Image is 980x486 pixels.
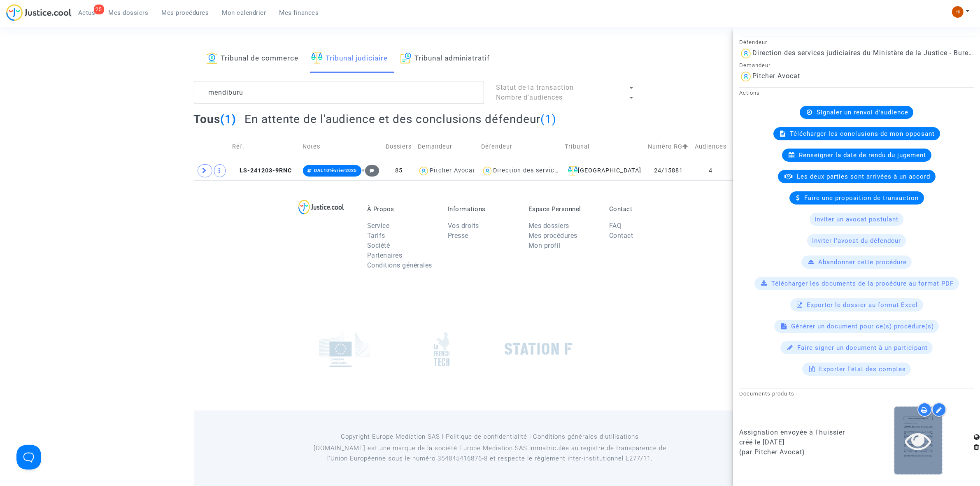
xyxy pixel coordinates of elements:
a: Mes dossiers [528,222,569,230]
a: Société [367,242,390,249]
span: Générer un document pour ce(s) procédure(s) [791,323,934,330]
td: Numéro RG [645,132,691,161]
span: Inviter l'avocat du défendeur [812,237,901,244]
small: Actions [739,90,760,96]
a: Conditions générales [367,261,432,269]
td: 4 [692,161,730,180]
td: Dossiers [383,132,415,161]
img: icon-user.svg [482,165,493,177]
td: Audiences [692,132,730,161]
span: (1) [540,112,556,126]
span: Mon calendrier [222,9,266,16]
p: Contact [609,205,677,213]
span: Abandonner cette procédure [818,258,907,266]
a: Service [367,222,390,230]
iframe: Help Scout Beacon - Open [16,445,41,470]
p: Informations [448,205,516,213]
img: icon-faciliter-sm.svg [311,52,323,64]
small: Demandeur [739,62,770,68]
a: Tribunal judiciaire [311,45,388,73]
td: Demandeur [415,132,479,161]
img: icon-user.svg [418,165,430,177]
span: Signaler un renvoi d'audience [817,109,908,116]
td: Tribunal [562,132,645,161]
p: À Propos [367,205,435,213]
td: 24/15881 [645,161,691,180]
span: Les deux parties sont arrivées à un accord [797,173,931,180]
p: Copyright Europe Mediation SAS l Politique de confidentialité l Conditions générales d’utilisa... [303,432,677,442]
a: Tribunal de commerce [206,45,299,73]
span: (1) [221,112,237,126]
h2: Tous [194,112,237,126]
img: icon-user.svg [739,47,752,60]
span: Télécharger les conclusions de mon opposant [790,130,935,137]
img: logo-lg.svg [298,200,344,214]
a: FAQ [609,222,622,230]
span: Statut de la transaction [496,84,574,91]
span: Actus [78,9,95,16]
td: 85 [383,161,415,180]
span: Exporter le dossier au format Excel [807,301,918,309]
td: Notes [300,132,383,161]
p: Espace Personnel [528,205,597,213]
img: icon-user.svg [739,70,752,83]
td: Réf. [230,132,300,161]
a: Partenaires [367,251,403,259]
img: fc99b196863ffcca57bb8fe2645aafd9 [952,6,964,18]
span: Inviter un avocat postulant [815,216,899,223]
img: icon-archive.svg [400,52,412,64]
span: Mes procédures [162,9,209,16]
div: créé le [DATE] [739,437,850,447]
span: Faire une proposition de transaction [805,194,919,202]
div: (par Pitcher Avocat) [739,447,850,457]
div: 25 [94,5,104,14]
div: Direction des services judiciaires du Ministère de la Justice - Bureau FIP4 [493,167,722,174]
span: Renseigner la date de rendu du jugement [799,151,926,159]
p: [DOMAIN_NAME] est une marque de la société Europe Mediation SAS immatriculée au registre de tr... [303,443,677,464]
a: Contact [609,232,633,240]
span: DAL10février2025 [314,168,357,173]
img: icon-banque.svg [206,52,218,64]
span: Exporter l'état des comptes [819,365,906,373]
div: [GEOGRAPHIC_DATA] [565,166,642,176]
span: Télécharger les documents de la procédure au format PDF [772,280,954,287]
div: Pitcher Avocat [430,167,475,174]
a: Mes procédures [528,232,577,240]
img: jc-logo.svg [6,4,72,21]
span: LS-241203-9RNC [233,167,292,174]
img: europe_commision.png [319,331,370,367]
img: stationf.png [505,343,573,355]
img: icon-faciliter-sm.svg [568,166,578,176]
span: + [361,167,379,174]
span: Nombre d'audiences [496,93,563,101]
small: Documents produits [739,391,794,397]
small: Défendeur [739,39,767,45]
a: Mon profil [528,242,561,249]
td: Transaction [730,132,772,161]
a: Vos droits [448,222,479,230]
h2: En attente de l'audience et des conclusions défendeur [244,112,556,126]
div: Assignation envoyée à l'huissier [739,428,850,437]
td: Défendeur [479,132,562,161]
a: Tarifs [367,232,385,240]
span: Mes dossiers [109,9,149,16]
span: Faire signer un document à un participant [797,344,928,351]
a: Tribunal administratif [400,45,490,73]
span: Mes finances [279,9,319,16]
a: Presse [448,232,468,240]
div: Pitcher Avocat [752,72,800,80]
img: french_tech.png [434,332,449,367]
